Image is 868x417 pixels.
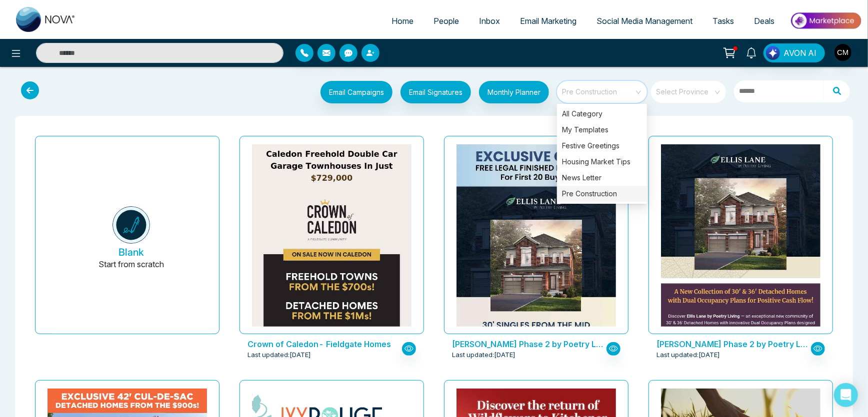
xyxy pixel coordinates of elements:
p: Start from scratch [98,258,164,282]
span: Home [391,16,413,26]
a: Inbox [469,11,510,30]
button: AVON AI [763,43,825,62]
p: Ellis Lane Phase 2 by Poetry Living [452,338,603,350]
div: Open Intercom Messenger [834,383,858,407]
button: Email Signatures [400,81,471,103]
span: AVON AI [783,47,816,59]
a: Tasks [702,11,744,30]
div: Housing Market Tips [557,154,647,170]
button: Monthly Planner [479,81,549,103]
span: People [433,16,459,26]
a: Email Campaigns [312,86,392,96]
span: Social Media Management [596,16,692,26]
img: novacrm [112,206,150,244]
span: Last updated: [DATE] [247,350,311,360]
span: Email Marketing [520,16,576,26]
div: Festive Greetings [557,138,647,154]
a: Home [381,11,423,30]
div: All Category [557,106,647,122]
button: Email Campaigns [320,81,392,103]
a: Deals [744,11,784,30]
span: Last updated: [DATE] [656,350,720,360]
p: Crown of Caledon- Fieldgate Homes [247,338,399,350]
div: News Letter [557,170,647,186]
img: User Avatar [834,44,851,61]
a: Monthly Planner [471,81,549,106]
span: Deals [754,16,774,26]
h5: Blank [118,246,144,258]
span: Pre Construction [562,84,643,99]
a: Social Media Management [586,11,702,30]
span: Last updated: [DATE] [452,350,515,360]
img: Nova CRM Logo [16,7,76,32]
div: Pre Construction [557,186,647,202]
button: BlankStart from scratch [51,144,211,334]
a: Email Signatures [392,81,471,106]
span: Inbox [479,16,500,26]
img: Lead Flow [766,46,780,60]
p: Ellis Lane Phase 2 by Poetry Living [656,338,808,350]
a: People [423,11,469,30]
a: Email Marketing [510,11,586,30]
span: Tasks [712,16,734,26]
img: Market-place.gif [789,9,862,32]
div: My Templates [557,122,647,138]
